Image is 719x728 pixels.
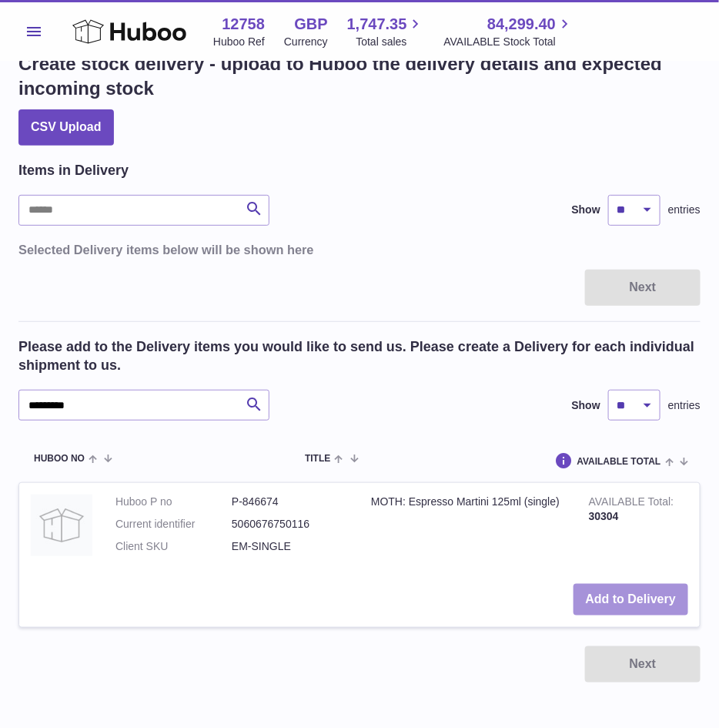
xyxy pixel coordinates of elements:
a: 1,747.35 Total sales [347,14,425,49]
h2: Please add to the Delivery items you would like to send us. Please create a Delivery for each ind... [18,337,701,375]
label: Show [572,203,600,217]
span: 84,299.40 [487,14,556,35]
strong: AVAILABLE Total [589,495,674,512]
a: 84,299.40 AVAILABLE Stock Total [444,14,574,49]
span: Huboo no [34,454,85,464]
span: entries [668,398,701,413]
h2: Items in Delivery [18,161,129,179]
span: 1,747.35 [347,14,407,35]
dd: EM-SINGLE [232,539,348,554]
td: MOTH: Espresso Martini 125ml (single) [359,483,577,573]
h1: Create stock delivery - upload to Huboo the delivery details and expected incoming stock [18,52,701,102]
button: Add to Delivery [574,584,688,616]
span: Title [305,454,330,464]
dd: 5060676750116 [232,517,348,532]
dt: Client SKU [115,539,232,554]
div: Currency [284,35,328,49]
span: entries [668,203,701,217]
div: Huboo Ref [213,35,265,49]
span: Total sales [356,35,424,49]
dt: Huboo P no [115,495,232,509]
img: MOTH: Espresso Martini 125ml (single) [31,495,92,556]
dd: P-846674 [232,495,348,509]
dt: Current identifier [115,517,232,532]
strong: 12758 [222,14,265,35]
span: AVAILABLE Stock Total [444,35,574,49]
label: Show [572,398,600,413]
td: 30304 [577,483,700,573]
strong: GBP [294,14,327,35]
button: CSV Upload [18,109,114,146]
span: AVAILABLE Total [577,457,661,467]
h3: Selected Delivery items below will be shown here [18,241,701,258]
